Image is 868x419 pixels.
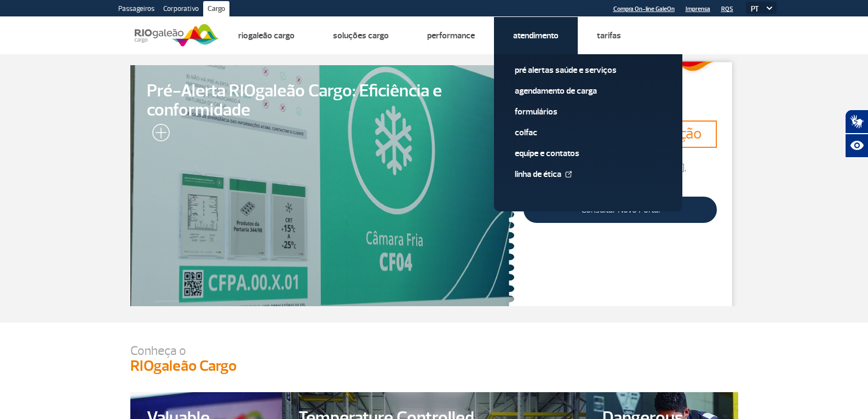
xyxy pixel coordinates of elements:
a: Riogaleão Cargo [238,30,295,41]
img: leia-mais [147,124,170,146]
a: Corporativo [159,1,203,19]
button: Abrir recursos assistivos. [845,134,868,158]
a: Cargo [203,1,229,19]
p: Conheça o [130,345,738,357]
a: Formulários [515,106,662,118]
span: Pré-Alerta RIOgaleão Cargo: Eficiência e conformidade [147,82,498,120]
a: Linha de Ética [515,168,662,180]
a: Compra On-line GaleOn [613,5,675,13]
a: Pré alertas Saúde e Serviços [515,64,662,76]
h3: RIOgaleão Cargo [130,357,738,376]
a: Atendimento [513,30,559,41]
a: RQS [721,5,733,13]
a: Passageiros [114,1,159,19]
button: Abrir tradutor de língua de sinais. [845,110,868,134]
a: Agendamento de Carga [515,85,662,97]
a: Colfac [515,127,662,139]
img: External Link Icon [565,171,572,177]
a: Soluções Cargo [333,30,389,41]
a: Performance [427,30,475,41]
a: Imprensa [686,5,710,13]
a: Tarifas [597,30,621,41]
a: Pré-Alerta RIOgaleão Cargo: Eficiência e conformidade [130,65,515,306]
a: Equipe e Contatos [515,147,662,159]
div: Plugin de acessibilidade da Hand Talk. [845,110,868,158]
